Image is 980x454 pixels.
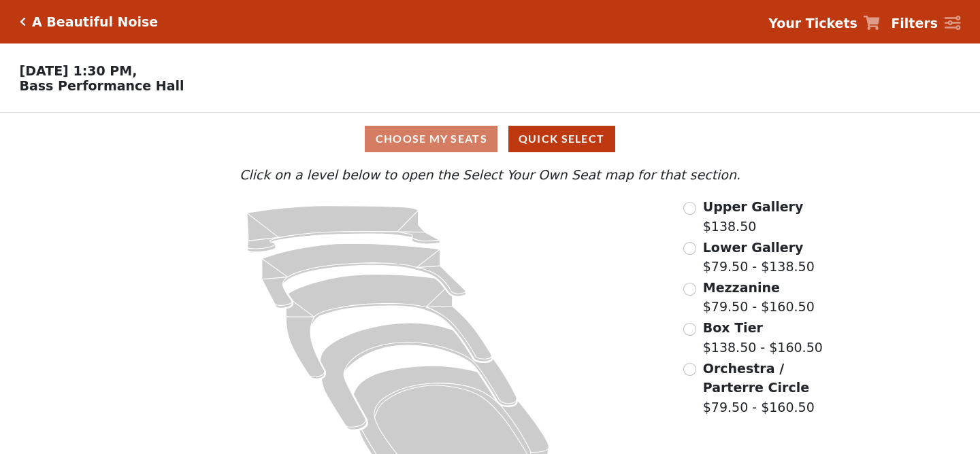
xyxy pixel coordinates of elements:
[132,165,848,185] p: Click on a level below to open the Select Your Own Seat map for that section.
[703,240,804,255] span: Lower Gallery
[703,318,823,357] label: $138.50 - $160.50
[20,17,26,27] a: Click here to go back to filters
[703,197,804,236] label: $138.50
[508,126,615,152] button: Quick Select
[703,359,848,417] label: $79.50 - $160.50
[703,320,763,335] span: Box Tier
[262,244,466,309] path: Lower Gallery - Seats Available: 24
[703,280,780,295] span: Mezzanine
[247,206,440,252] path: Upper Gallery - Seats Available: 250
[703,361,809,396] span: Orchestra / Parterre Circle
[768,14,880,33] a: Your Tickets
[891,14,960,33] a: Filters
[703,199,804,214] span: Upper Gallery
[703,278,815,317] label: $79.50 - $160.50
[32,14,158,30] h5: A Beautiful Noise
[703,238,815,277] label: $79.50 - $138.50
[891,16,938,31] strong: Filters
[768,16,857,31] strong: Your Tickets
